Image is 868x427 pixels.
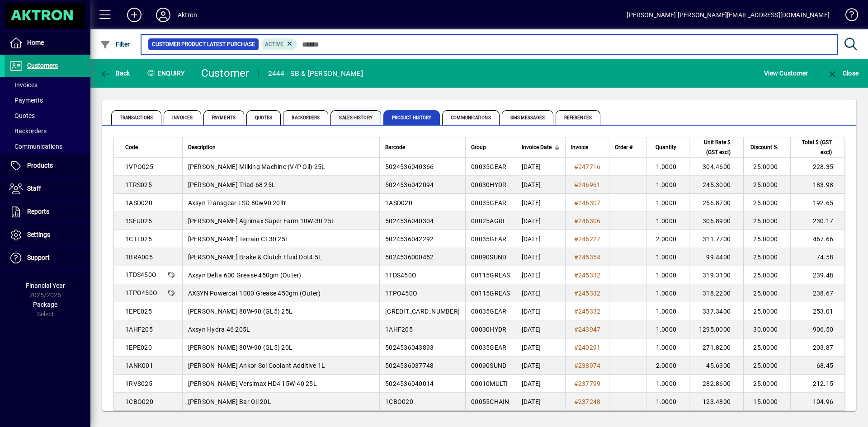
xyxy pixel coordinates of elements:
[689,158,743,176] td: 304.4600
[516,375,565,393] td: [DATE]
[578,217,601,225] span: 246306
[656,142,676,152] span: Quantity
[516,393,565,411] td: [DATE]
[574,217,578,225] span: #
[120,7,149,23] button: Add
[125,326,153,333] span: 1AHF205
[578,163,601,170] span: 247716
[111,110,161,125] span: Transactions
[5,77,90,93] a: Invoices
[571,142,604,152] div: Invoice
[98,36,132,52] button: Filter
[743,338,790,357] td: 25.0000
[27,254,50,261] span: Support
[27,62,58,69] span: Customers
[9,112,35,119] span: Quotes
[125,308,152,315] span: 1EPE025
[790,393,844,411] td: 104.96
[743,266,790,284] td: 25.0000
[578,380,601,387] span: 237799
[140,66,194,80] div: Enquiry
[578,362,601,369] span: 238974
[5,93,90,108] a: Payments
[188,380,317,387] span: [PERSON_NAME] Versimax HD4 15W-40 25L
[574,308,578,315] span: #
[790,194,844,212] td: 192.65
[9,127,47,135] span: Backorders
[646,212,689,230] td: 1.0000
[261,38,297,50] mat-chip: Product Activation Status: Active
[125,253,153,261] span: 1BRA005
[743,248,790,266] td: 25.0000
[471,290,510,297] span: 00115GREAS
[796,137,832,157] span: Total $ (GST excl)
[125,163,153,170] span: 1VPO025
[125,380,152,387] span: 1RVS025
[27,208,49,215] span: Reports
[188,199,287,206] span: Axsyn Transgear LSD 80w90 20ltr
[125,142,177,152] div: Code
[790,338,844,357] td: 203.87
[574,272,578,279] span: #
[689,248,743,266] td: 99.4400
[152,40,255,49] span: Customer Product Latest Purchase
[471,142,486,152] span: Group
[330,110,381,125] span: Sales History
[790,158,844,176] td: 228.35
[188,272,302,279] span: Axsyn Delta 600 Grease 450gm (Outer)
[578,199,601,206] span: 246307
[516,248,565,266] td: [DATE]
[646,194,689,212] td: 1.0000
[125,398,153,405] span: 1CBO020
[385,235,434,243] span: 5024536042292
[385,362,434,369] span: 5024536037748
[516,212,565,230] td: [DATE]
[574,326,578,333] span: #
[574,235,578,243] span: #
[574,163,578,170] span: #
[749,142,786,152] div: Discount %
[574,199,578,206] span: #
[125,362,153,369] span: 1ANK001
[9,143,62,150] span: Communications
[743,375,790,393] td: 25.0000
[743,357,790,375] td: 25.0000
[578,290,601,297] span: 245332
[385,181,434,188] span: 5024536042094
[790,284,844,302] td: 238.67
[516,357,565,375] td: [DATE]
[516,284,565,302] td: [DATE]
[646,338,689,357] td: 1.0000
[646,266,689,284] td: 1.0000
[790,248,844,266] td: 74.58
[571,252,604,262] a: #245354
[574,362,578,369] span: #
[516,302,565,320] td: [DATE]
[689,230,743,248] td: 311.7700
[689,194,743,212] td: 256.8700
[149,7,178,23] button: Profile
[188,181,276,188] span: [PERSON_NAME] Triad 68 25L
[33,301,57,308] span: Package
[646,302,689,320] td: 1.0000
[571,324,604,334] a: #243947
[790,357,844,375] td: 68.45
[574,380,578,387] span: #
[571,198,604,208] a: #246307
[265,41,283,47] span: Active
[100,41,130,48] span: Filter
[578,398,601,405] span: 237248
[385,344,434,351] span: 5024536043893
[646,248,689,266] td: 1.0000
[385,217,434,225] span: 5024536040304
[689,302,743,320] td: 337.3400
[790,230,844,248] td: 467.66
[646,158,689,176] td: 1.0000
[471,362,506,369] span: 00090SUND
[571,142,588,152] span: Invoice
[615,142,632,152] span: Order #
[796,137,840,157] div: Total $ (GST excl)
[743,176,790,194] td: 25.0000
[556,110,600,125] span: References
[5,139,90,154] a: Communications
